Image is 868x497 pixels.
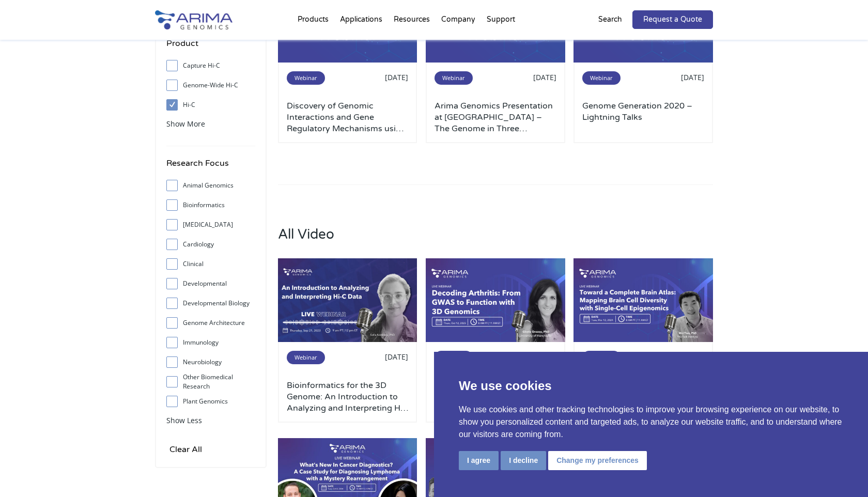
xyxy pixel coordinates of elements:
[632,10,713,29] a: Request a Quote
[166,237,255,252] label: Cardiology
[582,71,621,85] span: Webinar
[166,374,255,390] label: Other Biomedical Research
[598,13,622,26] p: Search
[459,377,843,395] p: We use cookies
[681,72,704,82] span: [DATE]
[166,315,255,331] label: Genome Architecture
[166,335,255,350] label: Immunology
[166,58,255,73] label: Capture Hi-C
[435,100,556,134] a: Arima Genomics Presentation at [GEOGRAPHIC_DATA] – The Genome in Three Dimensions
[166,119,205,129] span: Show More
[501,451,546,470] button: I decline
[166,354,255,370] label: Neurobiology
[166,178,255,193] label: Animal Genomics
[287,71,325,85] span: Webinar
[459,403,843,441] p: We use cookies and other tracking technologies to improve your browsing experience on our website...
[533,72,556,82] span: [DATE]
[278,226,713,258] h3: All Video
[582,351,621,364] span: Webinar
[287,380,409,414] a: Bioinformatics for the 3D Genome: An Introduction to Analyzing and Interpreting Hi-C Data
[287,351,325,364] span: Webinar
[426,258,565,342] img: October-2023-Webinar-1-500x300.jpg
[278,258,417,342] img: Sep-2023-Webinar-500x300.jpg
[166,256,255,272] label: Clinical
[166,97,255,113] label: Hi-C
[385,72,408,82] span: [DATE]
[166,442,205,457] input: Clear All
[166,77,255,93] label: Genome-Wide Hi-C
[166,37,255,58] h4: Product
[166,197,255,213] label: Bioinformatics
[385,352,408,362] span: [DATE]
[574,258,713,342] img: March-2024-Webinar-500x300.jpg
[435,351,473,364] span: Webinar
[435,71,473,85] span: Webinar
[582,100,704,134] a: Genome Generation 2020 – Lightning Talks
[548,451,647,470] button: Change my preferences
[166,394,255,409] label: Plant Genomics
[287,100,409,134] a: Discovery of Genomic Interactions and Gene Regulatory Mechanisms using the Arima-HiC Platform
[166,217,255,232] label: [MEDICAL_DATA]
[166,157,255,178] h4: Research Focus
[155,10,233,29] img: Arima-Genomics-logo
[166,296,255,311] label: Developmental Biology
[459,451,499,470] button: I agree
[166,276,255,291] label: Developmental
[166,415,202,425] span: Show Less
